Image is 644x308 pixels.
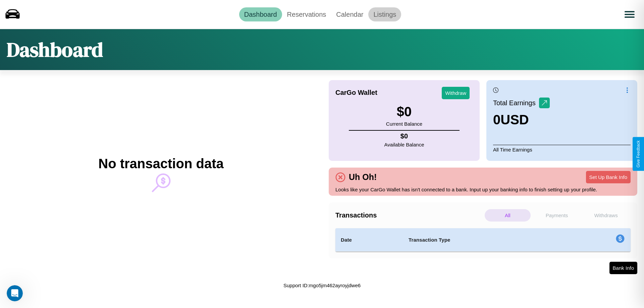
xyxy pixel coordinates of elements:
div: Give Feedback [636,140,641,168]
table: simple table [335,228,631,252]
p: Total Earnings [493,97,539,109]
h2: No transaction data [98,156,223,171]
p: Withdraws [583,209,629,222]
p: Payments [534,209,580,222]
h4: CarGo Wallet [335,89,377,97]
p: All Time Earnings [493,145,631,154]
p: All [485,209,531,222]
button: Open menu [620,5,639,24]
p: Looks like your CarGo Wallet has isn't connected to a bank. Input up your banking info to finish ... [335,185,631,194]
button: Bank Info [609,262,637,274]
iframe: Intercom live chat [7,285,23,301]
button: Set Up Bank Info [586,171,631,183]
h4: Transaction Type [409,236,561,244]
a: Calendar [331,7,368,21]
h4: Uh Oh! [345,172,380,182]
p: Current Balance [386,119,422,128]
a: Listings [368,7,401,21]
p: Available Balance [384,140,424,149]
h4: $ 0 [384,132,424,140]
h1: Dashboard [7,36,103,63]
a: Reservations [282,7,331,21]
p: Support ID: mgo5jm462ayroyjdwe6 [283,281,361,290]
h3: $ 0 [386,104,422,119]
button: Withdraw [442,87,470,99]
h3: 0 USD [493,112,550,127]
h4: Transactions [335,211,483,219]
a: Dashboard [239,7,282,21]
h4: Date [341,236,398,244]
